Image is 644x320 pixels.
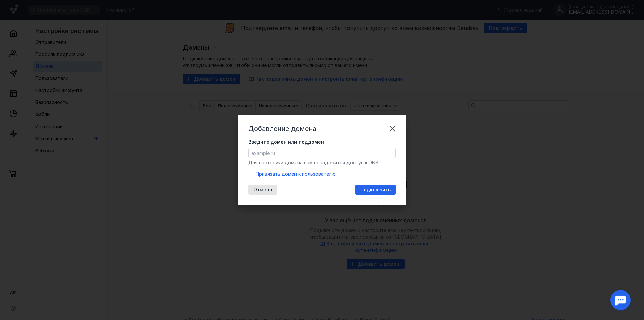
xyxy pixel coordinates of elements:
[256,171,336,177] span: Привязать домен к пользователю
[248,160,378,165] span: Для настройки домена вам понадобится доступ к DNS
[248,139,324,145] span: Введите домен или поддомен
[248,185,277,195] button: Отмена
[248,170,338,178] button: Привязать домен к пользователю
[360,187,391,193] span: Подключить
[253,187,272,193] span: Отмена
[248,125,316,133] span: Добавление домена
[249,148,395,158] input: example.ru
[355,185,396,195] button: Подключить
